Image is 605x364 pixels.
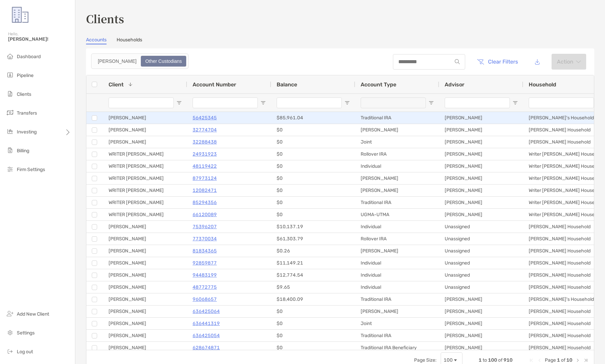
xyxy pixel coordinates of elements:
div: Individual [355,269,439,281]
div: [PERSON_NAME] [103,306,187,317]
span: of [561,357,565,363]
span: 10 [566,357,572,363]
div: $0 [271,136,355,148]
a: 87973124 [193,174,217,183]
div: [PERSON_NAME] [439,342,523,354]
div: Joint [355,136,439,148]
img: input icon [455,59,460,64]
div: [PERSON_NAME] [103,318,187,329]
div: $0 [271,209,355,220]
p: 48772775 [193,283,217,291]
span: Dashboard [17,54,41,59]
button: Open Filter Menu [429,100,434,106]
a: 81834365 [193,247,217,255]
div: $0 [271,306,355,317]
a: 628674871 [193,343,220,352]
div: segmented control [91,53,189,69]
span: Page [545,357,556,363]
div: $12,774.54 [271,269,355,281]
input: Client Filter Input [109,97,174,108]
div: Unassigned [439,245,523,257]
img: billing icon [6,146,14,154]
div: [PERSON_NAME] [439,306,523,317]
div: WRITER [PERSON_NAME] [103,185,187,196]
img: clients icon [6,90,14,98]
div: Rollover IRA [355,233,439,245]
div: $0 [271,318,355,329]
a: 12082471 [193,186,217,195]
div: [PERSON_NAME] [439,318,523,329]
a: 32288438 [193,138,217,146]
div: $11,149.21 [271,257,355,269]
div: Joint [355,318,439,329]
p: 96068657 [193,295,217,304]
a: 32774704 [193,126,217,134]
div: [PERSON_NAME] [439,330,523,341]
input: Account Number Filter Input [193,97,258,108]
a: 636441319 [193,319,220,328]
div: $0 [271,160,355,172]
p: 66120089 [193,210,217,219]
a: 636425064 [193,307,220,316]
span: Clients [17,91,31,97]
div: Last Page [583,358,589,363]
div: $0 [271,124,355,136]
p: 75396207 [193,223,217,231]
button: Actionarrow [552,54,586,70]
a: 92859877 [193,259,217,267]
div: Previous Page [537,358,542,363]
div: WRITER [PERSON_NAME] [103,209,187,220]
div: [PERSON_NAME] [439,172,523,184]
div: Traditional IRA [355,112,439,124]
img: investing icon [6,127,14,135]
img: Zoe Logo [8,3,32,27]
div: [PERSON_NAME] [355,124,439,136]
div: [PERSON_NAME] [103,257,187,269]
img: add_new_client icon [6,310,14,318]
button: Clear Filters [472,54,523,69]
a: 56425345 [193,114,217,122]
span: of [498,357,502,363]
span: 1 [557,357,560,363]
div: Individual [355,281,439,293]
div: 100 [444,357,453,363]
div: WRITER [PERSON_NAME] [103,197,187,208]
div: [PERSON_NAME] [103,124,187,136]
button: Open Filter Menu [260,100,266,106]
div: $10,137.19 [271,221,355,233]
div: Unassigned [439,233,523,245]
p: 94483199 [193,271,217,279]
a: 48119422 [193,162,217,170]
div: [PERSON_NAME] [439,293,523,305]
div: [PERSON_NAME] [103,112,187,124]
button: Open Filter Menu [176,100,182,106]
p: 85294356 [193,198,217,207]
span: Billing [17,148,29,154]
div: $0 [271,330,355,341]
div: [PERSON_NAME] [355,245,439,257]
div: Unassigned [439,257,523,269]
div: [PERSON_NAME] [103,136,187,148]
span: to [483,357,487,363]
div: [PERSON_NAME] [439,112,523,124]
div: WRITER [PERSON_NAME] [103,172,187,184]
span: Add New Client [17,311,49,317]
img: settings icon [6,328,14,336]
span: Investing [17,129,37,135]
div: [PERSON_NAME] [439,148,523,160]
div: [PERSON_NAME] [439,136,523,148]
div: [PERSON_NAME] [103,342,187,354]
input: Advisor Filter Input [445,97,510,108]
a: Households [117,37,142,44]
img: pipeline icon [6,71,14,79]
div: $0 [271,342,355,354]
div: [PERSON_NAME] [103,233,187,245]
